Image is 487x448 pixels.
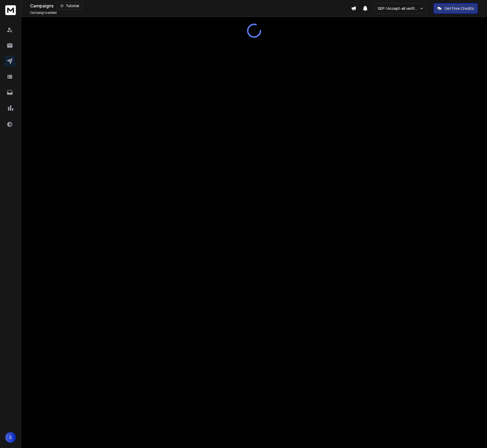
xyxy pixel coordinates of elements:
[57,2,83,10] button: Tutorial
[5,432,16,443] button: S
[445,6,474,11] p: Get Free Credits
[434,3,478,14] button: Get Free Credits
[378,6,420,11] p: SEP | Accept-all verifications
[30,2,351,10] div: Campaigns
[30,11,57,15] p: Campaigns added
